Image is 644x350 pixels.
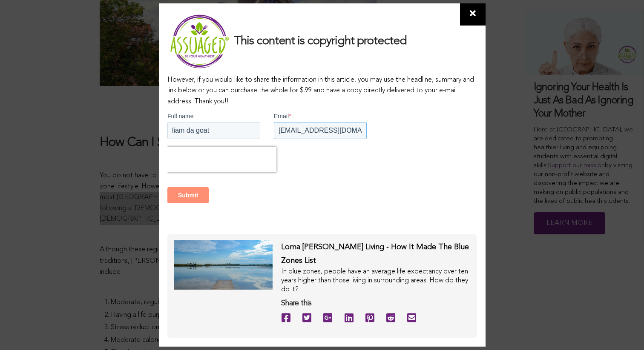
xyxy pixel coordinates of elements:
iframe: Form 0 [167,112,477,234]
iframe: Chat Widget [601,309,644,350]
img: Assuaged Logo [167,12,231,71]
img: copyright image [174,240,273,290]
span: Loma [PERSON_NAME] Living - How It Made The Blue Zones List [281,243,469,265]
div: In blue zones, people have an average life expectancy over ten years higher than those living in ... [281,267,471,294]
h4: Share this [281,299,471,308]
p: However, if you would like to share the information in this article, you may use the headline, su... [167,75,477,108]
h3: This content is copyright protected [167,12,477,71]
